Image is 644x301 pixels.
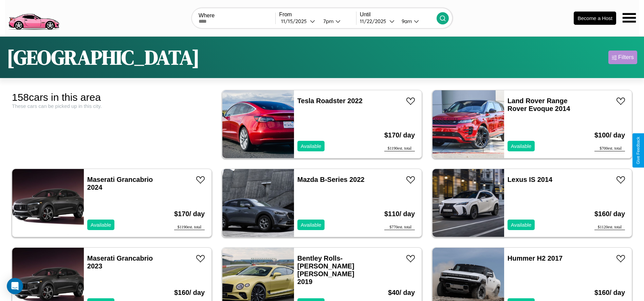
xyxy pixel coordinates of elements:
h3: $ 100 / day [594,125,625,146]
button: 7pm [318,18,356,25]
p: Available [91,220,111,229]
h1: [GEOGRAPHIC_DATA] [7,43,200,71]
div: Filters [618,54,634,61]
h3: $ 170 / day [174,203,205,225]
div: $ 1120 est. total [594,225,625,230]
div: $ 1190 est. total [384,146,415,151]
div: These cars can be picked up in this city. [12,103,212,109]
a: Tesla Roadster 2022 [297,97,363,105]
h3: $ 160 / day [594,203,625,225]
div: 11 / 22 / 2025 [360,18,389,24]
div: 7pm [320,18,335,24]
button: Filters [608,51,637,64]
div: 11 / 15 / 2025 [281,18,310,24]
p: Available [301,142,321,151]
div: $ 1190 est. total [174,225,205,230]
label: Until [360,12,437,18]
button: 9am [396,18,437,25]
div: 9am [398,18,414,24]
label: Where [199,13,275,19]
h3: $ 170 / day [384,125,415,146]
label: From [279,12,356,18]
img: logo [5,3,62,32]
p: Available [511,220,532,229]
p: Available [301,220,321,229]
a: Hummer H2 2017 [508,255,563,262]
a: Maserati Grancabrio 2024 [87,176,153,191]
div: 158 cars in this area [12,92,212,103]
a: Maserati Grancabrio 2023 [87,255,153,270]
button: Become a Host [574,12,616,25]
a: Bentley Rolls-[PERSON_NAME] [PERSON_NAME] 2019 [297,255,354,285]
div: Open Intercom Messenger [7,278,23,294]
a: Mazda B-Series 2022 [297,176,365,183]
div: $ 700 est. total [594,146,625,151]
h3: $ 110 / day [384,203,415,225]
a: Land Rover Range Rover Evoque 2014 [508,97,570,112]
a: Lexus IS 2014 [508,176,552,183]
button: 11/15/2025 [279,18,317,25]
p: Available [511,142,532,151]
div: Give Feedback [636,137,641,164]
div: $ 770 est. total [384,225,415,230]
